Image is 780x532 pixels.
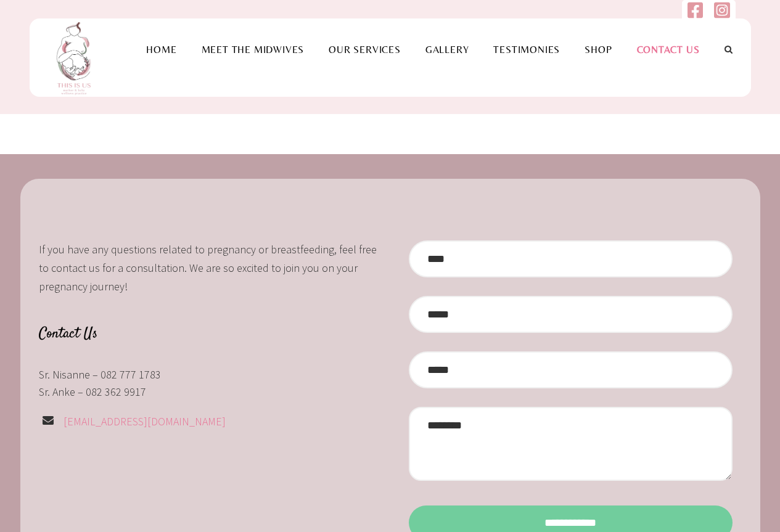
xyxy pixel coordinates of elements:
a: Contact Us [625,44,712,55]
img: This is us practice [48,18,104,97]
a: Gallery [413,44,482,55]
a: Our Services [316,44,413,55]
a: Testimonies [481,44,572,55]
p: If you have any questions related to pregnancy or breastfeeding, feel free to contact us for a co... [39,240,381,296]
p: Sr. Anke – 082 362 9917 [39,383,381,401]
a: Shop [572,44,624,55]
a: Follow us on Instagram [714,8,729,22]
a: Meet the Midwives [189,44,317,55]
a: Home [134,44,189,55]
div: Sr. Nisanne – 082 777 1783 [39,366,381,401]
img: instagram-square.svg [714,1,729,19]
a: [EMAIL_ADDRESS][DOMAIN_NAME] [64,414,226,428]
h4: Contact Us [39,324,381,345]
img: facebook-square.svg [688,1,703,19]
